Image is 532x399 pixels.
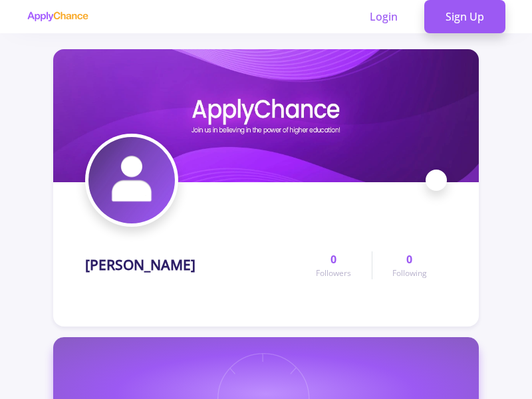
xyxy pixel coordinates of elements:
span: Followers [316,267,351,279]
a: 0Following [372,251,447,279]
span: 0 [406,251,412,267]
span: 0 [331,251,336,267]
img: applychance logo text only [27,11,88,22]
a: 0Followers [296,251,371,279]
img: Ali Kargozaravatar [88,137,175,223]
span: Following [392,267,427,279]
h1: [PERSON_NAME] [85,257,196,273]
img: Ali Kargozarcover image [53,49,479,182]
